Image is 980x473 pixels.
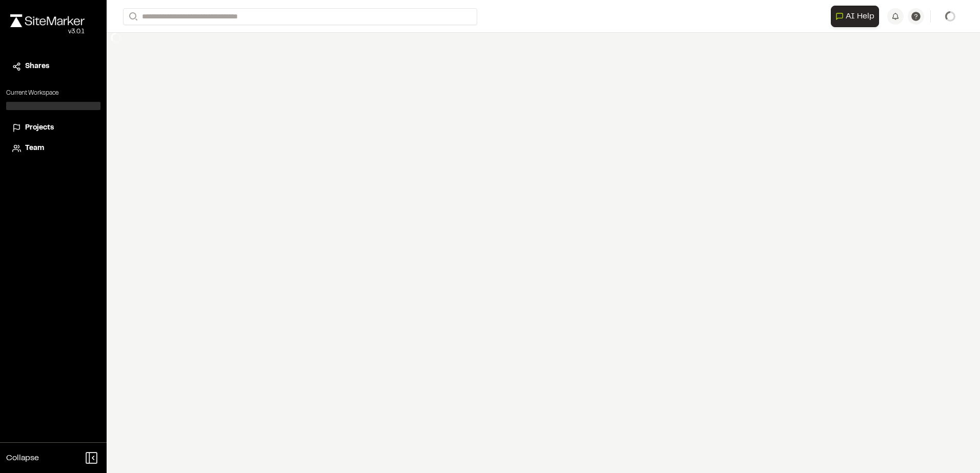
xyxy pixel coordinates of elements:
[6,89,100,98] p: Current Workspace
[6,452,39,464] span: Collapse
[846,10,874,23] span: AI Help
[25,61,49,72] span: Shares
[10,27,85,36] div: Oh geez...please don't...
[12,61,94,72] a: Shares
[831,6,879,27] button: Open AI Assistant
[25,122,54,134] span: Projects
[25,143,44,154] span: Team
[10,14,85,27] img: rebrand.png
[123,8,141,25] button: Search
[12,143,94,154] a: Team
[831,6,883,27] div: Open AI Assistant
[12,122,94,134] a: Projects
